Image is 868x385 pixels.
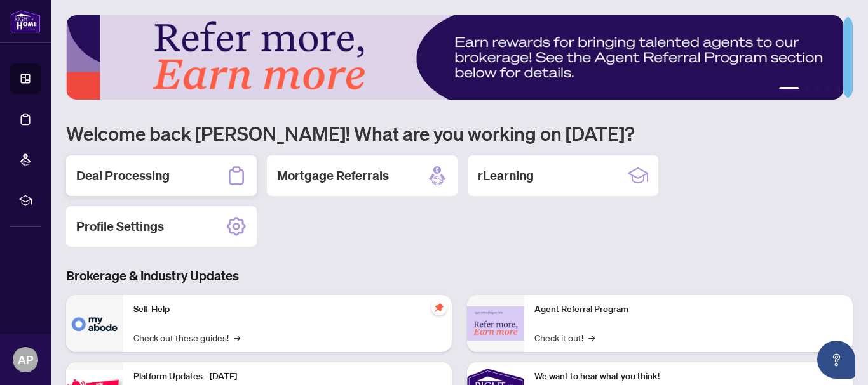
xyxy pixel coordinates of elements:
button: 5 [835,87,840,92]
span: → [234,330,240,344]
h2: rLearning [478,167,534,185]
img: Agent Referral Program [467,306,524,341]
button: Open asap [817,341,855,379]
img: logo [10,10,41,33]
a: Check it out!→ [534,330,595,344]
p: Self-Help [133,303,442,316]
button: 1 [779,87,799,92]
h3: Brokerage & Industry Updates [66,267,853,285]
p: Platform Updates - [DATE] [133,370,442,384]
button: 2 [804,87,810,92]
span: → [588,330,595,344]
h2: Deal Processing [76,167,170,185]
button: 4 [825,87,830,92]
p: We want to hear what you think! [534,370,843,384]
a: Check out these guides!→ [133,330,240,344]
img: Slide 0 [66,15,843,100]
h2: Mortgage Referrals [277,167,389,185]
img: Self-Help [66,295,123,352]
p: Agent Referral Program [534,303,843,316]
button: 3 [815,87,820,92]
h2: Profile Settings [76,218,164,235]
span: pushpin [431,300,447,315]
h1: Welcome back [PERSON_NAME]! What are you working on [DATE]? [66,121,853,145]
span: AP [18,351,33,369]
